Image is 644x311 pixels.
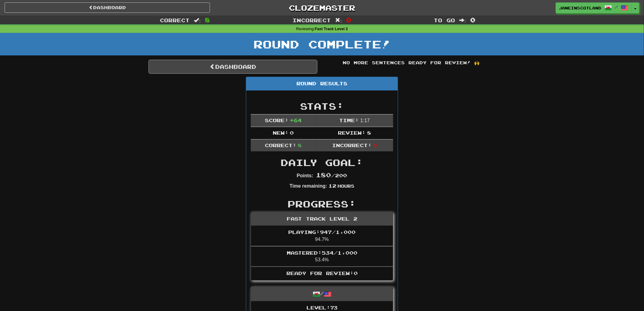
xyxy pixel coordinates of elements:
span: Ready for Review: 0 [286,270,358,276]
div: Round Results [246,77,398,90]
span: / 200 [316,172,347,178]
span: 1 : 17 [360,118,370,123]
a: Dashboard [5,2,210,13]
span: Playing: 947 / 1,000 [289,229,356,235]
span: JaneinScotland [559,5,602,11]
span: / [615,5,618,9]
span: 0 [373,142,377,148]
span: Review: [338,130,366,136]
span: 8 [205,16,210,23]
span: 0 [346,16,351,23]
span: Mastered: 534 / 1,000 [287,250,357,256]
h2: Progress: [251,199,393,209]
div: Fast Track Level 2 [251,212,393,226]
span: 0 [290,130,294,136]
a: JaneinScotland / [556,2,632,13]
strong: Time remaining: [290,183,327,189]
span: : [335,18,342,23]
span: 12 [328,183,336,189]
span: To go [434,17,455,23]
div: / [251,287,393,301]
strong: Points: [297,173,313,178]
span: Time: [339,117,359,123]
span: 0 [470,16,475,23]
li: 94.7% [251,226,393,246]
span: Correct: [265,142,296,148]
small: Hours [338,183,354,189]
li: 53.4% [251,246,393,267]
span: : [460,18,466,23]
span: Level: 73 [306,305,338,310]
h1: Round Complete! [2,38,642,50]
span: + 64 [290,117,302,123]
span: 8 [298,142,302,148]
a: Clozemaster [219,2,425,13]
span: 8 [367,130,371,136]
strong: Fast Track Level 2 [315,27,348,31]
span: : [194,18,201,23]
span: Incorrect [293,17,331,23]
h2: Stats: [251,101,393,111]
span: Score: [265,117,289,123]
span: Correct [160,17,190,23]
span: 180 [316,171,331,178]
span: Incorrect: [332,142,372,148]
div: No more sentences ready for review! 🙌 [327,60,495,66]
h2: Daily Goal: [251,157,393,168]
span: New: [273,130,289,136]
a: Dashboard [149,60,317,74]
